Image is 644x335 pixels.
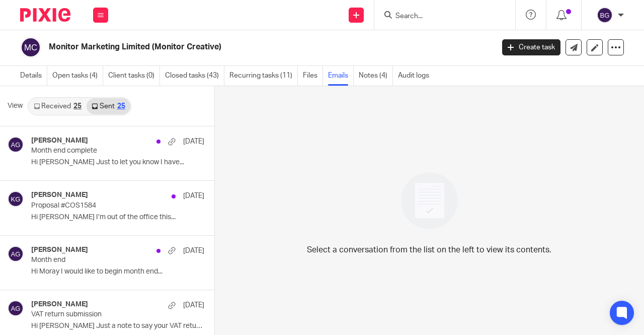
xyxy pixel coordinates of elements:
[359,66,393,86] a: Notes (4)
[108,66,160,86] a: Client tasks (0)
[307,244,551,256] p: Select a conversation from the list on the left to view its contents.
[52,66,103,86] a: Open tasks (4)
[31,137,88,145] h4: [PERSON_NAME]
[303,66,323,86] a: Files
[398,66,434,86] a: Audit logs
[31,147,170,155] p: Month end complete
[165,66,224,86] a: Closed tasks (43)
[8,246,24,262] img: svg%3E
[597,7,613,23] img: svg%3E
[31,322,204,330] p: Hi [PERSON_NAME] Just a note to say your VAT return...
[183,246,204,256] p: [DATE]
[394,12,485,21] input: Search
[49,42,399,52] h2: Monitor Marketing Limited (Monitor Creative)
[8,137,24,153] img: svg%3E
[31,256,170,264] p: Month end
[87,98,130,114] a: Sent25
[29,98,87,114] a: Received25
[394,166,464,236] img: image
[183,191,204,201] p: [DATE]
[117,103,125,110] div: 25
[20,37,41,58] img: svg%3E
[328,66,354,86] a: Emails
[31,246,88,254] h4: [PERSON_NAME]
[8,300,24,316] img: svg%3E
[31,267,204,276] p: Hi Moray I would like to begin month end...
[31,213,204,222] p: Hi [PERSON_NAME] I’m out of the office this...
[183,137,204,147] p: [DATE]
[31,158,204,167] p: Hi [PERSON_NAME] Just to let you know I have...
[31,191,88,199] h4: [PERSON_NAME]
[229,66,298,86] a: Recurring tasks (11)
[8,191,24,207] img: svg%3E
[20,8,70,22] img: Pixie
[73,103,82,110] div: 25
[183,300,204,310] p: [DATE]
[8,101,23,111] span: View
[20,66,47,86] a: Details
[31,300,88,309] h4: [PERSON_NAME]
[31,310,170,319] p: VAT return submission
[31,202,170,210] p: Proposal #COS1584
[502,39,560,55] a: Create task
